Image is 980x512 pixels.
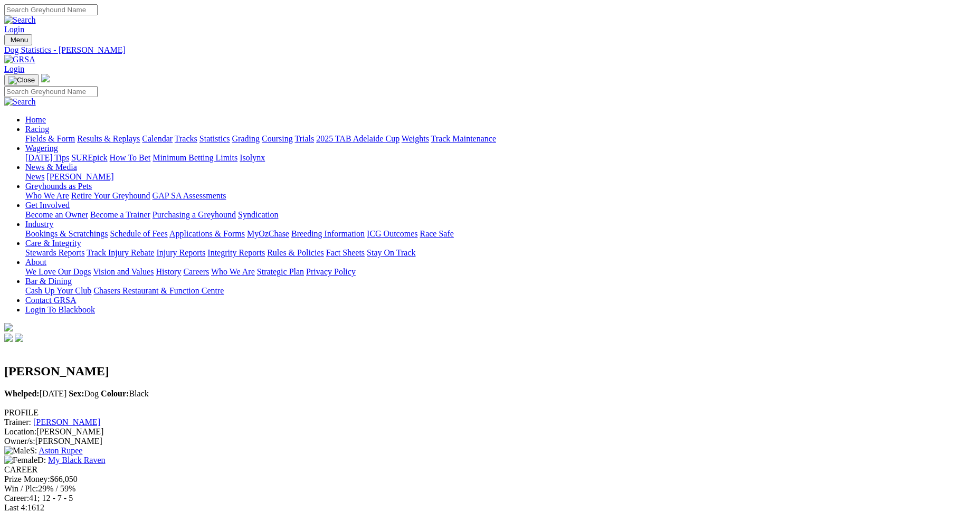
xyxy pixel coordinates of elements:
[25,163,77,172] a: News & Media
[71,191,150,200] a: Retire Your Greyhound
[25,286,91,295] a: Cash Up Your Club
[25,248,84,257] a: Stewards Reports
[199,134,230,143] a: Statistics
[25,277,72,286] a: Bar & Dining
[4,484,38,493] span: Win / Plc:
[4,494,976,503] div: 41; 12 - 7 - 5
[4,456,46,464] span: D:
[25,210,976,220] div: Get Involved
[4,323,13,331] img: logo-grsa-white.png
[25,182,92,191] a: Greyhounds as Pets
[4,64,24,73] a: Login
[4,427,36,436] span: Location:
[25,153,69,162] a: [DATE] Tips
[367,229,417,238] a: ICG Outcomes
[93,267,154,276] a: Vision and Values
[4,74,39,86] button: Toggle navigation
[101,389,129,398] b: Colour:
[25,210,88,219] a: Become an Owner
[25,125,49,134] a: Racing
[110,153,151,162] a: How To Bet
[4,418,31,426] span: Trainer:
[257,267,304,276] a: Strategic Plan
[4,494,29,502] span: Career:
[291,229,365,238] a: Breeding Information
[46,172,113,181] a: [PERSON_NAME]
[39,446,82,455] a: Aston Rupee
[240,153,265,162] a: Isolynx
[153,191,226,200] a: GAP SA Assessments
[4,25,24,34] a: Login
[4,364,976,378] h2: [PERSON_NAME]
[306,267,356,276] a: Privacy Policy
[25,191,69,200] a: Who We Are
[316,134,399,143] a: 2025 TAB Adelaide Cup
[77,134,140,143] a: Results & Replays
[25,258,46,267] a: About
[4,427,976,437] div: [PERSON_NAME]
[4,408,976,418] div: PROFILE
[25,239,81,248] a: Care & Integrity
[25,134,976,144] div: Racing
[25,229,108,238] a: Bookings & Scratchings
[69,389,99,398] span: Dog
[156,248,205,257] a: Injury Reports
[4,97,36,107] img: Search
[25,191,976,201] div: Greyhounds as Pets
[367,248,415,257] a: Stay On Track
[25,153,976,163] div: Wagering
[4,475,50,483] span: Prize Money:
[71,153,107,162] a: SUREpick
[175,134,197,143] a: Tracks
[142,134,173,143] a: Calendar
[4,437,976,446] div: [PERSON_NAME]
[267,248,324,257] a: Rules & Policies
[326,248,365,257] a: Fact Sheets
[183,267,209,276] a: Careers
[4,86,98,97] input: Search
[25,201,70,210] a: Get Involved
[4,389,40,398] b: Whelped:
[25,267,91,276] a: We Love Our Dogs
[238,210,278,219] a: Syndication
[4,45,976,55] a: Dog Statistics - [PERSON_NAME]
[4,446,37,455] span: S:
[25,220,53,229] a: Industry
[4,456,37,465] img: Female
[207,248,265,257] a: Integrity Reports
[101,389,149,398] span: Black
[93,286,224,295] a: Chasers Restaurant & Function Centre
[4,34,32,45] button: Toggle navigation
[247,229,289,238] a: MyOzChase
[211,267,255,276] a: Who We Are
[25,144,58,153] a: Wagering
[4,484,976,494] div: 29% / 59%
[294,134,314,143] a: Trials
[4,389,66,398] span: [DATE]
[4,465,976,475] div: CAREER
[25,229,976,239] div: Industry
[87,248,154,257] a: Track Injury Rebate
[25,296,76,305] a: Contact GRSA
[4,55,35,64] img: GRSA
[4,334,13,342] img: facebook.svg
[15,334,23,342] img: twitter.svg
[48,456,105,464] a: My Black Raven
[420,229,453,238] a: Race Safe
[4,475,976,484] div: $66,050
[25,286,976,296] div: Bar & Dining
[110,229,167,238] a: Schedule of Fees
[4,446,30,456] img: Male
[25,115,46,124] a: Home
[69,389,84,398] b: Sex:
[8,76,35,84] img: Close
[25,172,44,181] a: News
[4,437,35,445] span: Owner/s:
[25,267,976,277] div: About
[153,210,236,219] a: Purchasing a Greyhound
[25,305,95,314] a: Login To Blackbook
[90,210,150,219] a: Become a Trainer
[33,418,100,426] a: [PERSON_NAME]
[153,153,237,162] a: Minimum Betting Limits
